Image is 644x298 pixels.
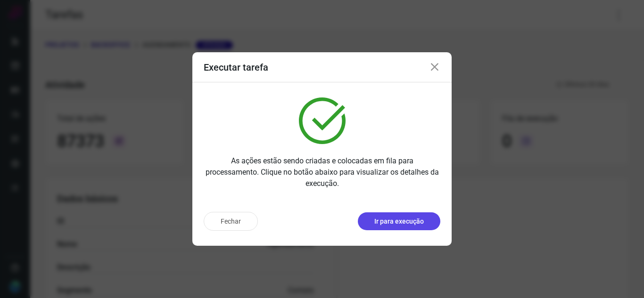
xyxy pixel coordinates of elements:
p: As ações estão sendo criadas e colocadas em fila para processamento. Clique no botão abaixo para ... [204,155,440,189]
p: Ir para execução [374,217,424,226]
h3: Executar tarefa [204,62,268,73]
button: Fechar [204,212,258,231]
button: Ir para execução [358,212,440,230]
img: verified.svg [299,97,346,144]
